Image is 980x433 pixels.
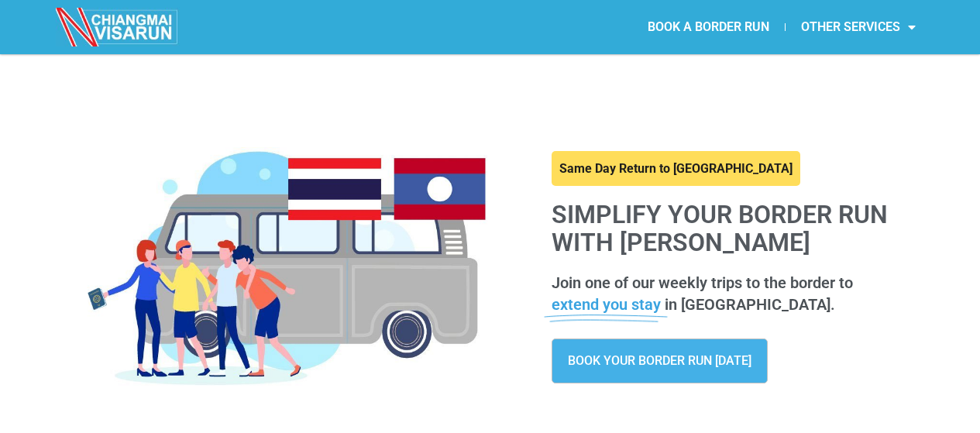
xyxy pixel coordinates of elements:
span: in [GEOGRAPHIC_DATA]. [665,295,835,314]
h1: Simplify your border run with [PERSON_NAME] [552,201,909,256]
span: Join one of our weekly trips to the border to [552,273,853,292]
span: BOOK YOUR BORDER RUN [DATE] [568,355,751,367]
a: BOOK YOUR BORDER RUN [DATE] [552,338,768,383]
nav: Menu [490,9,931,45]
a: BOOK A BORDER RUN [632,9,785,45]
a: OTHER SERVICES [786,9,931,45]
